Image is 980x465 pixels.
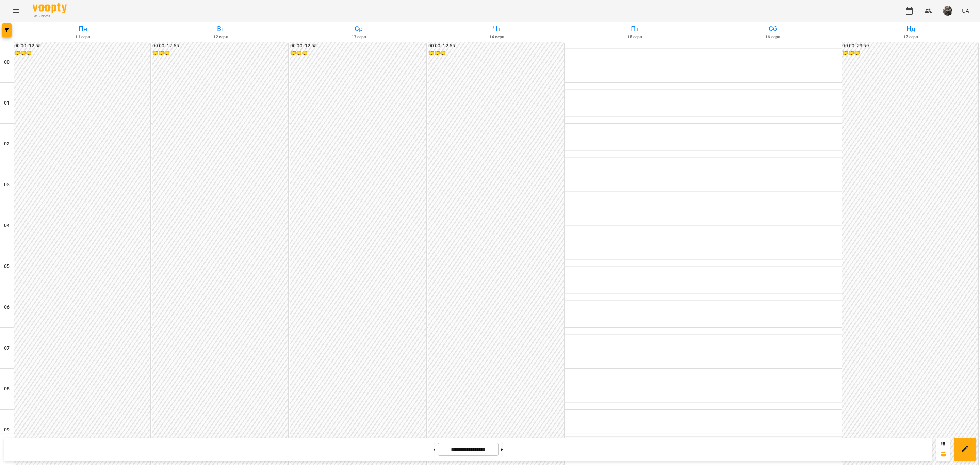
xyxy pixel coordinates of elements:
h6: 14 серп [429,34,565,41]
span: UA [962,7,969,14]
h6: 02 [4,140,10,148]
button: UA [959,4,972,17]
h6: 06 [4,304,10,311]
h6: Пт [567,23,703,34]
h6: 00:00 - 12:55 [290,42,426,50]
h6: 😴😴😴 [152,50,289,57]
h6: 09 [4,426,10,434]
h6: 😴😴😴 [290,50,426,57]
h6: 00:00 - 23:59 [842,42,978,50]
h6: 13 серп [291,34,427,41]
h6: Сб [705,23,841,34]
h6: 11 серп [15,34,151,41]
h6: 00:00 - 12:55 [428,42,565,50]
h6: Пн [15,23,151,34]
h6: 😴😴😴 [842,50,978,57]
h6: 00:00 - 12:55 [14,42,150,50]
h6: 12 серп [153,34,289,41]
img: Voopty Logo [33,3,67,13]
h6: 01 [4,99,10,107]
h6: 17 серп [843,34,979,41]
h6: Вт [153,23,289,34]
h6: Нд [843,23,979,34]
img: 8337ee6688162bb2290644e8745a615f.jpg [943,6,952,16]
h6: 00:00 - 12:55 [152,42,289,50]
h6: 15 серп [567,34,703,41]
h6: 05 [4,263,10,270]
h6: 😴😴😴 [14,50,150,57]
h6: 04 [4,222,10,229]
h6: Ср [291,23,427,34]
h6: 00 [4,59,10,66]
h6: Чт [429,23,565,34]
h6: 03 [4,181,10,189]
button: Menu [8,3,24,19]
h6: 😴😴😴 [428,50,565,57]
h6: 08 [4,385,10,393]
h6: 16 серп [705,34,841,41]
span: For Business [33,14,67,18]
h6: 07 [4,344,10,352]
